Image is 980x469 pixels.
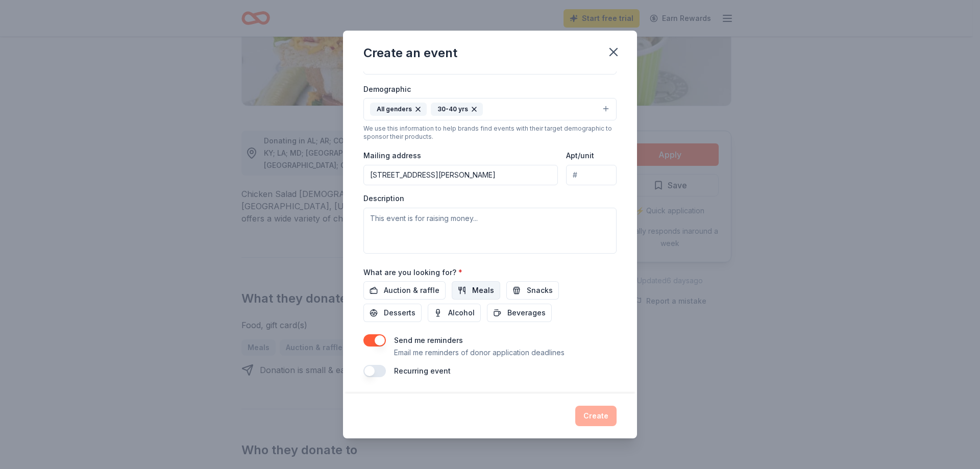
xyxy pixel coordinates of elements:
div: We use this information to help brands find events with their target demographic to sponsor their... [363,125,617,141]
div: All genders [370,103,427,116]
div: Create an event [363,45,457,61]
button: Auction & raffle [363,281,446,300]
label: What are you looking for? [363,267,462,278]
label: Recurring event [394,366,451,375]
label: Demographic [363,84,411,94]
span: Snacks [527,284,553,297]
span: Beverages [507,307,546,319]
button: Desserts [363,304,422,322]
label: Mailing address [363,151,421,161]
button: All genders30-40 yrs [363,98,617,120]
span: Desserts [384,307,415,319]
button: Meals [452,281,500,300]
button: Alcohol [428,304,481,322]
input: # [566,165,617,185]
div: 30-40 yrs [431,103,483,116]
span: Auction & raffle [384,284,439,297]
span: Alcohol [448,307,475,319]
label: Description [363,193,404,204]
label: Apt/unit [566,151,594,161]
span: Meals [472,284,494,297]
button: Beverages [487,304,552,322]
button: Snacks [506,281,559,300]
input: Enter a US address [363,165,558,185]
label: Send me reminders [394,336,463,344]
p: Email me reminders of donor application deadlines [394,347,565,359]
